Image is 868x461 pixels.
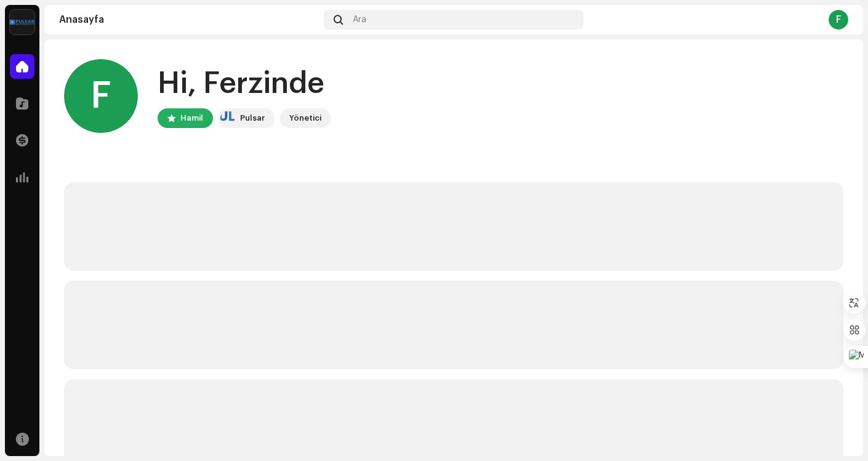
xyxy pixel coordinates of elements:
img: 1d4ab021-3d3a-477c-8d2a-5ac14ed14e8d [220,111,235,126]
div: Hamil [180,111,203,126]
div: Yönetici [289,111,321,126]
div: Hi, Ferzinde [158,64,331,103]
span: Ara [353,15,366,25]
div: Anasayfa [59,15,319,25]
div: Pulsar [240,111,265,126]
div: F [64,59,138,133]
div: F [829,10,848,30]
img: 1d4ab021-3d3a-477c-8d2a-5ac14ed14e8d [10,10,34,34]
